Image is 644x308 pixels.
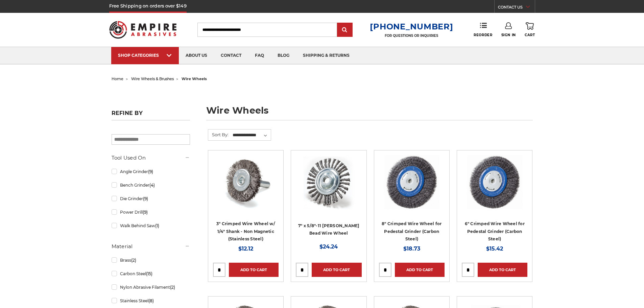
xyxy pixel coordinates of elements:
a: Angle Grinder(9) [112,166,190,177]
span: wire wheels [182,76,207,81]
a: 6" Crimped Wire Wheel for Pedestal Grinder (Carbon Steel) [465,221,525,241]
span: (9) [143,196,148,201]
a: faq [248,47,271,64]
div: SHOP CATEGORIES [118,53,172,58]
img: 8" Crimped Wire Wheel for Pedestal Grinder [383,155,440,209]
a: about us [179,47,214,64]
span: (15) [146,271,152,276]
a: 7" x 5/8"-11 Stringer Bead Wire Wheel [296,155,361,221]
a: Walk Behind Saw(1) [112,220,190,232]
select: Sort By: [232,130,271,140]
a: 6" Crimped Wire Wheel for Pedestal Grinder [462,155,527,221]
a: 3" Crimped Wire Wheel w/ 1/4" Shank - Non Magnetic (Stainless Steel) [216,221,275,241]
a: [PHONE_NUMBER] [370,22,453,31]
p: FOR QUESTIONS OR INQUIRIES [370,33,453,38]
span: Sign In [501,33,516,37]
label: Sort By: [208,129,229,140]
h5: Refine by [112,110,190,120]
a: wire wheels & brushes [131,76,174,81]
span: $12.12 [238,245,253,252]
span: (1) [155,223,159,228]
span: (4) [149,183,155,188]
span: (9) [143,210,148,215]
img: 7" x 5/8"-11 Stringer Bead Wire Wheel [302,155,356,209]
span: $18.73 [403,245,420,252]
a: contact [214,47,248,64]
h5: Material [112,242,190,251]
img: Empire Abrasives [109,17,177,43]
a: Add to Cart [229,263,279,277]
span: (2) [131,258,136,263]
span: (2) [170,285,175,290]
span: $15.42 [486,245,503,252]
span: (8) [148,298,154,303]
a: 8" Crimped Wire Wheel for Pedestal Grinder (Carbon Steel) [382,221,442,241]
a: Reorder [474,22,492,37]
span: Cart [525,33,535,37]
a: Nylon Abrasive Filament(2) [112,281,190,293]
a: Brass(2) [112,254,190,266]
h5: Tool Used On [112,154,190,162]
a: Bench Grinder(4) [112,179,190,191]
a: Add to Cart [312,263,361,277]
img: 6" Crimped Wire Wheel for Pedestal Grinder [466,155,523,209]
a: 7" x 5/8"-11 [PERSON_NAME] Bead Wire Wheel [298,223,359,236]
a: Die Grinder(9) [112,193,190,205]
a: Carbon Steel(15) [112,268,190,280]
h1: wire wheels [206,106,533,120]
a: shipping & returns [296,47,356,64]
a: 8" Crimped Wire Wheel for Pedestal Grinder [379,155,445,221]
a: Cart [525,22,535,37]
a: Crimped Wire Wheel with Shank Non Magnetic [213,155,279,221]
span: $24.24 [319,243,338,250]
a: Stainless Steel(8) [112,295,190,307]
img: Crimped Wire Wheel with Shank Non Magnetic [219,155,273,209]
a: Power Drill(9) [112,206,190,218]
a: Add to Cart [478,263,527,277]
a: Add to Cart [395,263,445,277]
span: (9) [148,169,153,174]
input: Submit [338,23,352,37]
a: blog [271,47,296,64]
a: CONTACT US [498,3,535,13]
span: Reorder [474,33,492,37]
a: home [112,76,123,81]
